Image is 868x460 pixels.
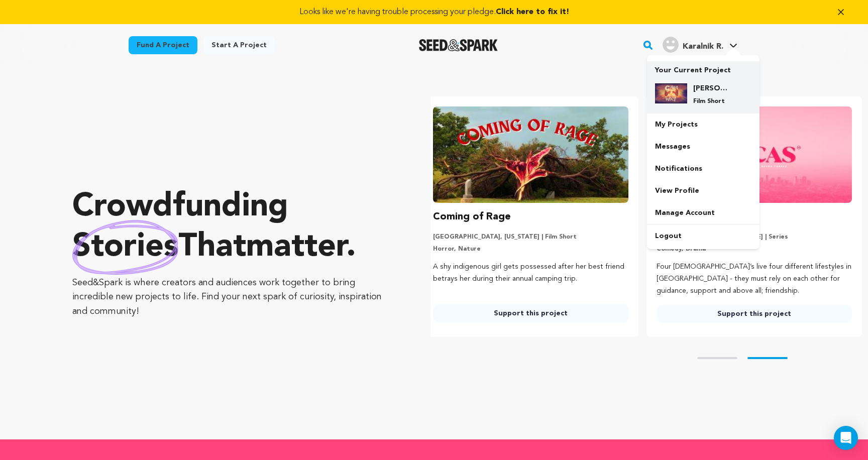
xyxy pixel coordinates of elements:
div: Karalnik R.'s Profile [663,37,723,53]
a: Seed&Spark Homepage [419,39,498,51]
a: Messages [647,136,759,158]
a: Support this project [433,304,628,322]
p: Your Current Project [655,61,751,75]
img: f5582ac675661abc.jpg [655,83,687,103]
a: Support this project [657,305,852,323]
a: Logout [647,225,759,247]
p: Four [DEMOGRAPHIC_DATA]’s live four different lifestyles in [GEOGRAPHIC_DATA] - they must rely on... [657,261,852,297]
p: A shy indigenous girl gets possessed after her best friend betrays her during their annual campin... [433,261,628,285]
img: user.png [663,37,679,53]
p: Crowdfunding that . [72,187,390,268]
a: Start a project [203,36,275,54]
div: Open Intercom Messenger [834,426,858,450]
h4: [PERSON_NAME] All The Way [693,83,729,93]
span: matter [246,232,346,264]
p: [GEOGRAPHIC_DATA], [US_STATE] | Film Short [433,233,628,241]
p: Film Short [693,97,729,105]
a: Karalnik R.'s Profile [661,35,739,53]
a: My Projects [647,113,759,136]
a: Manage Account [647,202,759,224]
a: Notifications [647,158,759,180]
img: Seed&Spark Logo Dark Mode [419,39,498,51]
span: Karalnik R. [683,43,723,51]
span: Click here to fix it! [496,8,569,16]
p: Horror, Nature [433,245,628,253]
span: Karalnik R.'s Profile [661,35,739,56]
p: Comedy, Drama [657,245,852,253]
p: Seed&Spark is where creators and audiences work together to bring incredible new projects to life... [72,276,390,319]
a: Looks like we're having trouble processing your pledge.Click here to fix it! [12,6,856,18]
h3: Coming of Rage [433,209,511,225]
a: View Profile [647,180,759,202]
img: hand sketched image [72,220,178,275]
img: Coming of Rage image [433,106,628,203]
a: Your Current Project [PERSON_NAME] All The Way Film Short [655,61,751,113]
a: Fund a project [129,36,197,54]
